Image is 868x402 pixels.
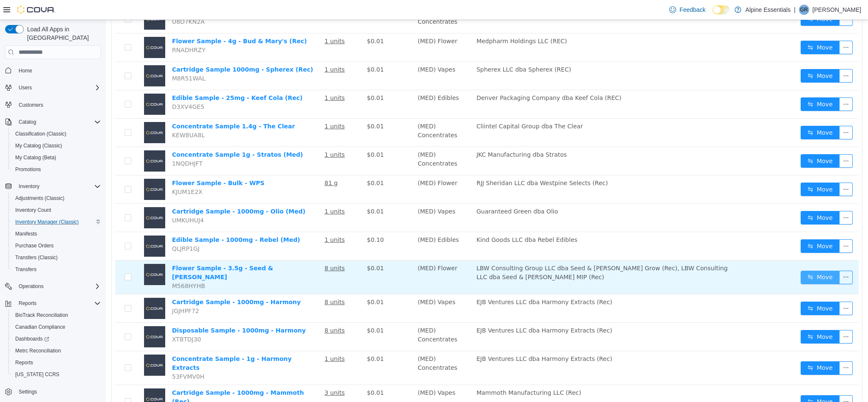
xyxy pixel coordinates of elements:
span: $0.01 [261,131,278,138]
button: icon: ellipsis [733,21,747,34]
span: Reports [19,300,36,307]
button: Reports [15,298,40,308]
span: KEW8UA8L [66,112,99,119]
span: My Catalog (Classic) [15,142,62,149]
a: Reports [12,358,36,368]
td: (MED) Vapes [308,274,367,303]
button: icon: ellipsis [733,251,747,264]
span: QLJRP1GJ [66,225,94,232]
span: Users [19,84,32,91]
p: | [794,5,796,15]
td: (MED) Concentrates [308,303,367,331]
img: Flower Sample - Bulk - WPS placeholder [38,159,59,180]
span: Spherex LLC dba Spherex (REC) [371,46,466,53]
button: Settings [2,385,104,398]
u: 8 units [219,307,239,314]
a: Purchase Orders [12,241,57,251]
td: (MED) Edibles [308,70,367,99]
button: Inventory [15,181,43,191]
span: D3XV4GE5 [66,83,98,90]
span: Manifests [12,229,101,239]
span: 53FVMV0H [66,353,99,360]
span: Dark Mode [713,14,713,15]
button: Transfers [8,263,104,275]
button: icon: swapMove [695,219,734,233]
a: Adjustments (Classic) [12,193,68,203]
button: Promotions [8,164,104,175]
span: Guaranteed Green dba Olio [371,188,452,195]
span: Dashboards [15,335,49,342]
button: icon: ellipsis [733,219,747,233]
a: Transfers [12,264,40,274]
span: Metrc Reconciliation [15,347,61,354]
button: icon: ellipsis [733,134,747,148]
a: Flower Sample - Bulk - WPS [66,160,158,166]
button: [US_STATE] CCRS [8,369,104,380]
a: Settings [15,387,40,397]
u: 81 g [219,160,232,166]
button: Operations [2,280,104,292]
img: Cartridge Sample - 1000mg - Mammoth (Rec) placeholder [38,369,59,390]
span: JKC Manufacturing dba Stratos [371,131,461,138]
img: Flower Sample - 4g - Bud & Mary's (Rec) placeholder [38,17,59,38]
span: $0.01 [261,46,278,53]
button: Reports [2,297,104,309]
span: Reports [15,298,101,308]
u: 1 units [219,75,239,81]
span: GR [800,5,808,15]
a: My Catalog (Classic) [12,141,66,151]
p: [PERSON_NAME] [813,5,861,15]
u: 3 units [219,369,239,376]
button: icon: ellipsis [733,191,747,205]
span: Adjustments (Classic) [15,195,64,202]
span: KJUM1E2X [66,169,97,175]
a: Customers [15,100,47,110]
button: Inventory Manager (Classic) [8,216,104,228]
a: Cartridge Sample - 1000mg - Mammoth (Rec) [66,369,198,385]
button: icon: swapMove [695,341,734,355]
span: $0.01 [261,103,278,110]
span: Inventory Manager (Classic) [12,217,101,227]
u: 1 units [219,188,239,195]
span: Customers [15,100,101,110]
u: 1 units [219,335,239,342]
span: Purchase Orders [12,241,101,251]
button: Catalog [2,116,104,128]
td: (MED) Flower [308,155,367,184]
span: Inventory Count [15,207,51,213]
button: icon: swapMove [695,163,734,176]
a: BioTrack Reconciliation [12,310,72,320]
img: Edible Sample - 25mg - Keef Cola (Rec) placeholder [38,74,59,95]
u: 8 units [219,245,239,252]
button: Home [2,64,104,76]
button: Metrc Reconciliation [8,345,104,357]
td: (MED) Concentrates [308,331,367,365]
span: $0.01 [261,245,278,252]
span: Purchase Orders [15,242,54,249]
button: Transfers (Classic) [8,252,104,263]
span: $0.10 [261,216,278,223]
button: icon: ellipsis [733,375,747,389]
a: Promotions [12,164,44,175]
span: Classification (Classic) [12,129,101,139]
a: Cartridge Sample - 1000mg - Olio (Med) [66,188,200,195]
span: Metrc Reconciliation [12,346,101,356]
a: Flower Sample - 3.5g - Seed & [PERSON_NAME] [66,245,167,261]
td: (MED) Concentrates [308,127,367,155]
td: (MED) Flower [308,241,367,274]
td: (MED) Concentrates [308,99,367,127]
img: Cartridge Sample - 1000mg - Olio (Med) placeholder [38,187,59,208]
span: Reports [12,358,101,368]
span: $0.01 [261,160,278,166]
u: 1 units [219,103,239,110]
span: Transfers [15,266,36,273]
span: UMKUHUJ4 [66,197,98,204]
img: Concentrate Sample - 1g - Harmony Extracts placeholder [38,335,59,356]
span: Inventory [15,181,101,191]
u: 8 units [219,279,239,286]
a: Metrc Reconciliation [12,346,64,356]
a: Edible Sample - 1000mg - Rebel (Med) [66,216,194,223]
span: 1NQDHJFT [66,140,97,147]
button: Canadian Compliance [8,321,104,333]
td: (MED) Vapes [308,365,367,399]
